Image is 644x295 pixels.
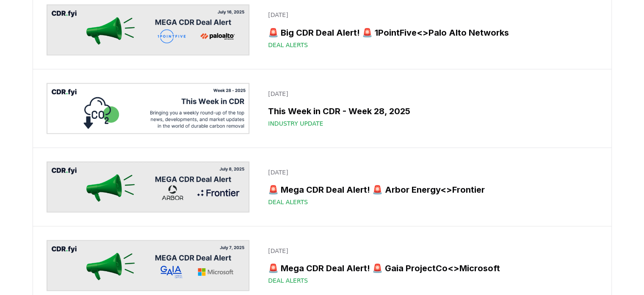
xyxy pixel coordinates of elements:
p: [DATE] [268,168,592,176]
span: Deal Alerts [268,40,308,49]
a: [DATE]🚨 Big CDR Deal Alert! 🚨 1PointFive<>Palo Alto NetworksDeal Alerts [263,6,597,54]
img: This Week in CDR - Week 28, 2025 blog post image [47,83,250,134]
a: [DATE]🚨 Mega CDR Deal Alert! 🚨 Arbor Energy<>FrontierDeal Alerts [263,163,597,211]
h3: 🚨 Mega CDR Deal Alert! 🚨 Arbor Energy<>Frontier [268,183,592,196]
a: [DATE]🚨 Mega CDR Deal Alert! 🚨 Gaia ProjectCo<>MicrosoftDeal Alerts [263,241,597,289]
h3: This Week in CDR - Week 28, 2025 [268,104,592,117]
a: [DATE]This Week in CDR - Week 28, 2025Industry Update [263,84,597,132]
img: 🚨 Big CDR Deal Alert! 🚨 1PointFive<>Palo Alto Networks blog post image [47,4,250,55]
p: [DATE] [268,11,592,19]
h3: 🚨 Big CDR Deal Alert! 🚨 1PointFive<>Palo Alto Networks [268,26,592,39]
span: Industry Update [268,119,323,127]
p: [DATE] [268,246,592,255]
span: Deal Alerts [268,197,308,206]
h3: 🚨 Mega CDR Deal Alert! 🚨 Gaia ProjectCo<>Microsoft [268,261,592,274]
img: 🚨 Mega CDR Deal Alert! 🚨 Arbor Energy<>Frontier blog post image [47,161,250,212]
img: 🚨 Mega CDR Deal Alert! 🚨 Gaia ProjectCo<>Microsoft blog post image [47,240,250,291]
p: [DATE] [268,89,592,98]
span: Deal Alerts [268,276,308,284]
